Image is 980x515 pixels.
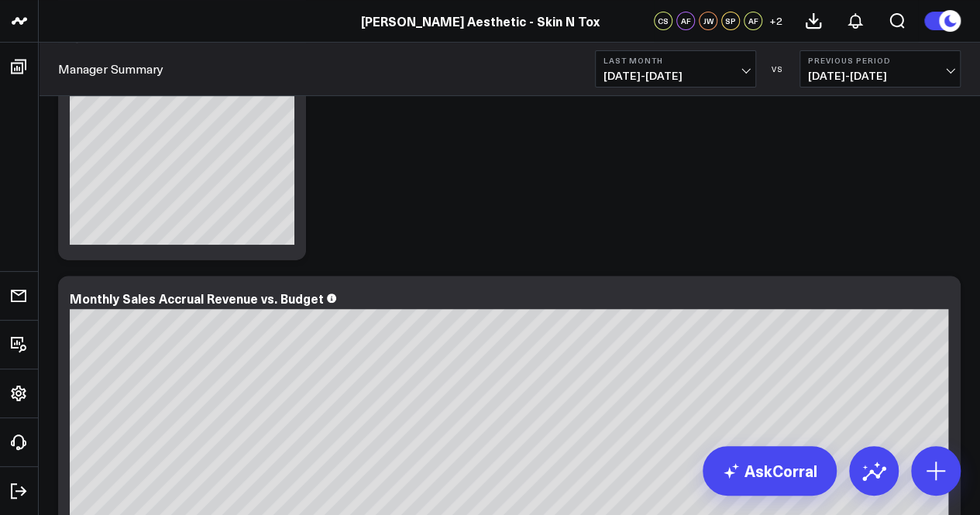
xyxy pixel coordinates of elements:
div: AF [744,12,762,30]
div: CS [654,12,672,30]
b: Previous Period [808,56,952,65]
span: [DATE] - [DATE] [808,70,952,82]
div: JW [699,12,717,30]
a: Manager Summary [58,60,163,77]
div: Monthly Sales Accrual Revenue vs. Budget [70,290,324,307]
div: SP [721,12,740,30]
b: Last Month [603,56,748,65]
button: Previous Period[DATE]-[DATE] [799,50,961,88]
div: VS [764,64,792,74]
span: + 2 [769,15,782,26]
a: [PERSON_NAME] Aesthetic - Skin N Tox [361,12,600,29]
button: Last Month[DATE]-[DATE] [595,50,756,88]
a: AskCorral [703,446,837,496]
button: +2 [766,12,785,30]
span: [DATE] - [DATE] [603,70,748,82]
div: AF [676,12,695,30]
